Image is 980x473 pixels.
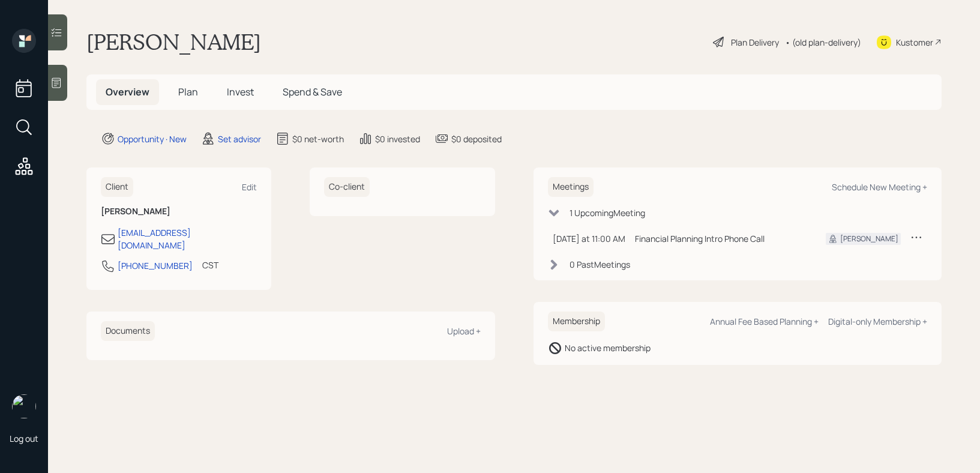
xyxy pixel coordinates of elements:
div: [DATE] at 11:00 AM [553,232,625,245]
h6: Meetings [548,177,594,197]
div: Plan Delivery [731,36,779,49]
h6: [PERSON_NAME] [101,206,257,217]
h6: Co-client [324,177,370,197]
div: No active membership [565,342,651,354]
img: retirable_logo.png [12,394,36,418]
h6: Documents [101,321,155,341]
div: Kustomer [896,36,933,49]
span: Overview [106,85,149,98]
div: Log out [10,433,38,444]
div: [PHONE_NUMBER] [118,259,193,272]
div: CST [202,259,218,271]
h6: Membership [548,312,605,331]
div: Set advisor [218,133,261,145]
div: Financial Planning Intro Phone Call [635,232,807,245]
div: Upload + [447,325,481,337]
div: • (old plan-delivery) [785,36,861,49]
div: Edit [242,181,257,193]
h6: Client [101,177,133,197]
div: Schedule New Meeting + [832,181,927,193]
div: 0 Past Meeting s [570,258,630,271]
div: Annual Fee Based Planning + [710,316,819,327]
span: Invest [227,85,254,98]
div: Digital-only Membership + [828,316,927,327]
div: $0 invested [375,133,420,145]
div: Opportunity · New [118,133,187,145]
div: [EMAIL_ADDRESS][DOMAIN_NAME] [118,226,257,252]
div: $0 deposited [451,133,502,145]
div: 1 Upcoming Meeting [570,206,645,219]
span: Plan [178,85,198,98]
div: [PERSON_NAME] [840,233,898,244]
div: $0 net-worth [292,133,344,145]
span: Spend & Save [283,85,342,98]
h1: [PERSON_NAME] [86,29,261,55]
